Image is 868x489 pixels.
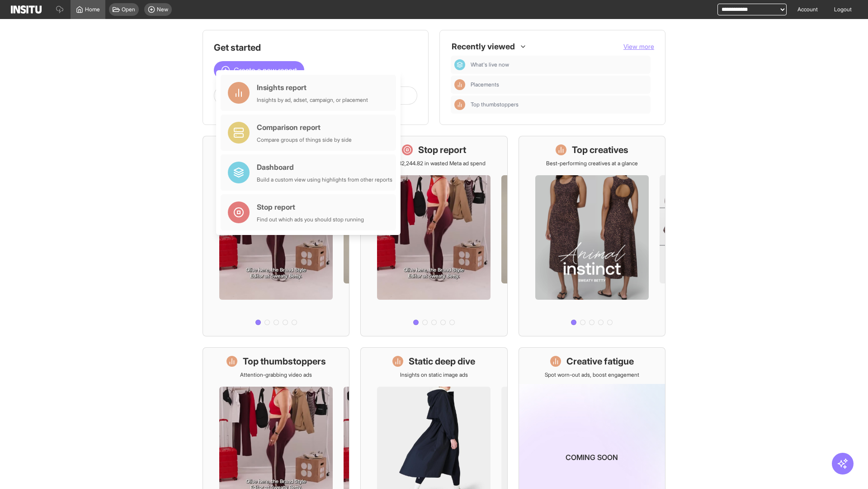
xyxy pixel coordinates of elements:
h1: Top thumbstoppers [243,355,326,368]
div: Build a custom view using highlights from other reports [257,176,392,183]
span: Placements [471,81,647,88]
span: Home [85,6,100,13]
span: Top thumbstoppers [471,101,519,108]
a: What's live nowSee all active ads instantly [203,136,349,336]
div: Find out which ads you should stop running [257,216,364,223]
h1: Get started [214,41,417,54]
div: Comparison report [257,122,352,133]
span: New [157,6,168,13]
span: View more [623,43,654,50]
a: Stop reportSave £32,244.82 in wasted Meta ad spend [360,136,507,336]
div: Insights [454,79,465,90]
span: What's live now [471,61,647,68]
a: Top creativesBest-performing creatives at a glance [519,136,665,336]
button: View more [623,42,654,51]
span: What's live now [471,61,509,68]
h1: Stop report [418,144,466,156]
span: Open [122,6,135,13]
div: Compare groups of things side by side [257,136,352,144]
p: Attention-grabbing video ads [240,371,312,379]
p: Insights on static image ads [400,371,468,379]
div: Insights [454,99,465,110]
span: Top thumbstoppers [471,101,647,108]
span: Placements [471,81,499,88]
div: Dashboard [257,162,392,173]
img: Logo [11,5,42,14]
span: Create a new report [234,65,297,76]
p: Save £32,244.82 in wasted Meta ad spend [382,160,486,167]
div: Dashboard [454,59,465,70]
button: Create a new report [214,61,304,79]
h1: Static deep dive [409,355,475,368]
div: Insights by ad, adset, campaign, or placement [257,96,368,104]
div: Insights report [257,82,368,93]
h1: Top creatives [572,144,628,156]
p: Best-performing creatives at a glance [546,160,638,167]
div: Stop report [257,201,364,212]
